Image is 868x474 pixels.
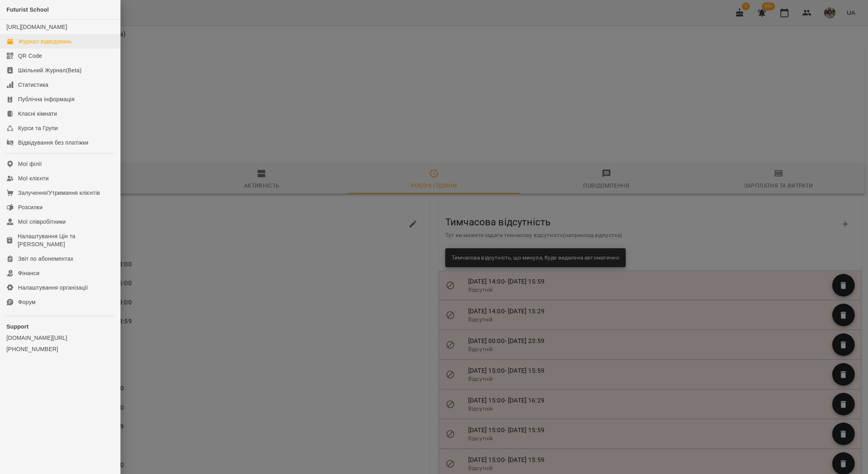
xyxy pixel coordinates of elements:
a: [PHONE_NUMBER] [6,345,114,353]
div: Звіт по абонементах [18,255,74,263]
div: Статистика [18,81,49,89]
div: Курси та Групи [18,124,58,132]
div: Мої співробітники [18,218,66,226]
div: Відвідування без платіжки [18,139,88,147]
div: Фінанси [18,269,39,277]
div: Мої клієнти [18,174,49,182]
div: Журнал відвідувань [18,37,72,45]
div: Шкільний Журнал(Beta) [18,66,82,74]
div: Розсилки [18,203,43,211]
span: Futurist School [6,6,49,13]
p: Support [6,323,114,331]
div: Налаштування Цін та [PERSON_NAME] [18,232,114,248]
div: Мої філії [18,160,42,168]
a: [DOMAIN_NAME][URL] [6,334,114,342]
div: Класні кімнати [18,110,57,118]
div: QR Code [18,52,42,60]
div: Форум [18,298,36,306]
div: Залучення/Утримання клієнтів [18,189,100,197]
div: Налаштування організації [18,284,88,292]
div: Публічна інформація [18,95,74,103]
a: [URL][DOMAIN_NAME] [6,24,67,30]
